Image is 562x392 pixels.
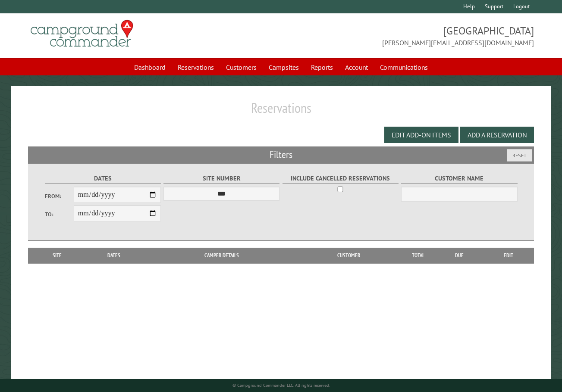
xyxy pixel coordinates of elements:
label: To: [45,210,74,218]
a: Communications [375,59,433,75]
a: Reports [306,59,338,75]
a: Reservations [173,59,219,75]
label: Include Cancelled Reservations [283,174,399,184]
h1: Reservations [28,100,534,123]
th: Site [32,248,82,263]
a: Campsites [264,59,304,75]
h2: Filters [28,146,534,163]
th: Edit [483,248,534,263]
a: Customers [221,59,262,75]
small: © Campground Commander LLC. All rights reserved. [232,383,330,388]
th: Dates [82,248,146,263]
img: Campground Commander [28,17,136,50]
button: Edit Add-on Items [384,127,458,143]
label: From: [45,192,74,200]
button: Reset [507,149,532,162]
label: Site Number [163,174,279,184]
a: Dashboard [129,59,171,75]
th: Camper Details [146,248,297,263]
span: [GEOGRAPHIC_DATA] [PERSON_NAME][EMAIL_ADDRESS][DOMAIN_NAME] [281,24,534,48]
th: Due [436,248,483,263]
label: Dates [45,174,161,184]
th: Total [401,248,436,263]
label: Customer Name [401,174,517,184]
a: Account [340,59,373,75]
th: Customer [297,248,401,263]
button: Add a Reservation [460,127,534,143]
